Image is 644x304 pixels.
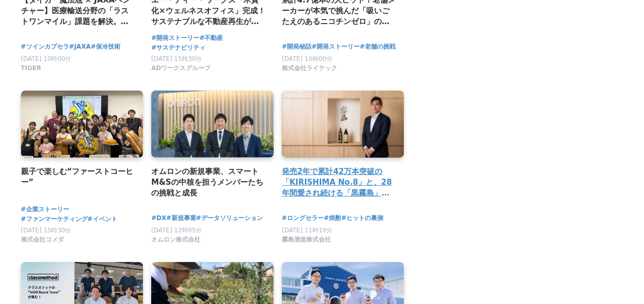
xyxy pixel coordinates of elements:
span: ADワークスグループ [151,64,210,73]
a: #サステナビリティ [151,43,205,53]
a: #新規事業 [166,213,196,223]
span: 株式会社ライテック [282,64,337,73]
a: #ツインカプセラ [21,42,69,52]
a: #DX [151,213,166,223]
span: [DATE] 12時05分 [151,227,202,234]
a: #保冷技術 [91,42,120,52]
span: 霧島酒造株式会社 [282,235,331,244]
a: 株式会社ライテック [282,67,337,74]
a: #開発ストーリー [151,33,199,43]
span: [DATE] 15時30分 [21,227,72,234]
a: #ロングセラー [282,213,324,223]
span: [DATE] 15時30分 [151,55,202,62]
a: #イベント [88,214,117,224]
a: #ヒットの裏側 [341,213,383,223]
a: 親子で楽しむ“ファーストコーヒー” [21,166,135,188]
a: ADワークスグループ [151,67,210,74]
a: オムロン株式会社 [151,238,200,246]
a: オムロンの新規事業、スマートM&Sの中核を担うメンバーたちの挑戦と成長 [151,166,265,199]
span: オムロン株式会社 [151,235,200,244]
a: TIGER [21,67,41,74]
a: 霧島酒造株式会社 [282,238,331,246]
span: [DATE] 11時10分 [282,227,333,234]
a: 発売2年で累計42万本突破の「KIRISHIMA No.8」と、28年間愛され続ける「黒霧島」。霧島酒造・新社長が明かす、第四次焼酎ブームの新潮流とは。 [282,166,396,199]
a: #開発ストーリー [311,42,360,52]
a: #不動産 [199,33,223,43]
span: TIGER [21,64,41,73]
a: #開発秘話 [282,42,311,52]
a: #JAXA [69,42,91,52]
a: 株式会社コメダ [21,238,64,246]
a: #老舗の挑戦 [360,42,396,52]
span: [DATE] 10時00分 [282,55,333,62]
a: #焼酎 [324,213,341,223]
span: 株式会社コメダ [21,235,64,244]
a: #ファンマーケティング [21,214,88,224]
span: [DATE] 10時00分 [21,55,72,62]
a: #企業ストーリー [21,205,69,214]
a: #データソリューション [196,213,263,223]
